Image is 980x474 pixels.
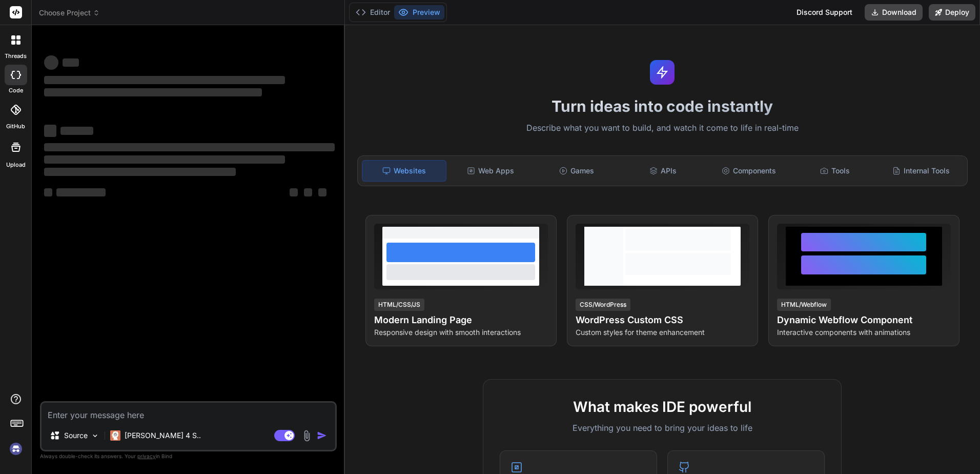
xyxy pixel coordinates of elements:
[6,161,26,169] label: Upload
[707,160,791,182] div: Components
[301,430,313,442] img: attachment
[9,86,23,95] label: code
[317,430,327,441] img: icon
[929,4,975,21] button: Deploy
[40,451,337,461] p: Always double-check its answers. Your in Bind
[576,313,749,327] h4: WordPress Custom CSS
[374,313,548,327] h4: Modern Landing Page
[576,327,749,338] p: Custom styles for theme enhancement
[777,313,951,327] h4: Dynamic Webflow Component
[879,160,963,182] div: Internal Tools
[500,422,825,434] p: Everything you need to bring your ideas to life
[793,160,877,182] div: Tools
[374,299,424,311] div: HTML/CSS/JS
[44,88,262,96] span: ‌
[865,4,923,21] button: Download
[64,430,88,441] p: Source
[621,160,705,182] div: APIs
[500,396,825,418] h2: What makes IDE powerful
[56,188,106,196] span: ‌
[351,122,974,135] p: Describe what you want to build, and watch it come to life in real-time
[44,143,335,151] span: ‌
[7,440,25,458] img: signin
[352,5,394,19] button: Editor
[362,160,447,182] div: Websites
[777,299,831,311] div: HTML/Webflow
[39,8,100,18] span: Choose Project
[394,5,444,19] button: Preview
[63,58,79,67] span: ‌
[44,55,58,70] span: ‌
[110,430,120,441] img: Claude 4 Sonnet
[6,122,25,131] label: GitHub
[44,168,236,176] span: ‌
[374,327,548,338] p: Responsive design with smooth interactions
[576,299,630,311] div: CSS/WordPress
[448,160,533,182] div: Web Apps
[5,52,27,61] label: threads
[777,327,951,338] p: Interactive components with animations
[91,431,99,440] img: Pick Models
[790,4,859,21] div: Discord Support
[351,97,974,115] h1: Turn ideas into code instantly
[535,160,619,182] div: Games
[304,188,312,196] span: ‌
[44,125,56,137] span: ‌
[44,188,52,196] span: ‌
[125,430,201,441] p: [PERSON_NAME] 4 S..
[137,453,156,459] span: privacy
[44,155,285,164] span: ‌
[290,188,298,196] span: ‌
[44,76,285,84] span: ‌
[318,188,326,196] span: ‌
[60,127,93,135] span: ‌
